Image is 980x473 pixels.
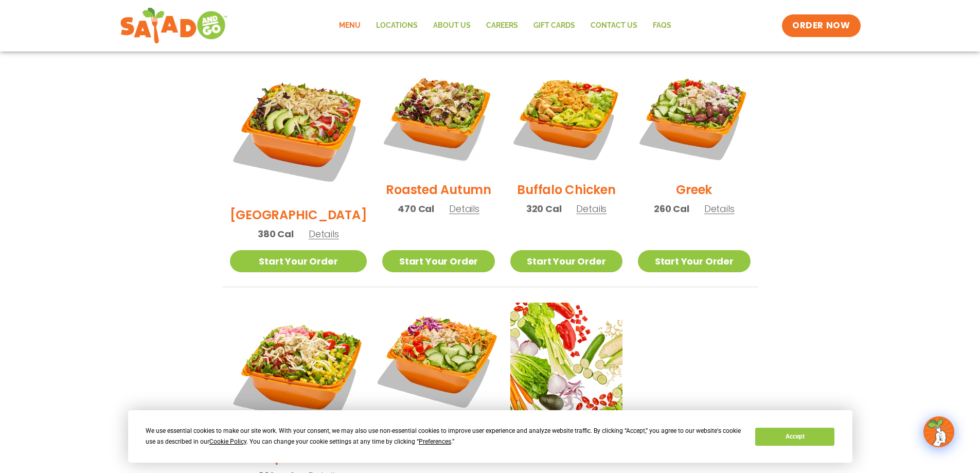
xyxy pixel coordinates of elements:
[382,61,494,173] img: Product photo for Roasted Autumn Salad
[526,202,562,216] span: 320 Cal
[449,202,479,215] span: Details
[782,14,860,37] a: ORDER NOW
[419,438,451,445] span: Preferences
[230,250,367,272] a: Start Your Order
[128,410,852,463] div: Cookie Consent Prompt
[120,5,228,46] img: new-SAG-logo-768×292
[425,14,478,38] a: About Us
[258,227,294,241] span: 380 Cal
[368,14,425,38] a: Locations
[517,181,615,199] h2: Buffalo Chicken
[230,303,367,440] img: Product photo for Jalapeño Ranch Salad
[230,206,367,224] h2: [GEOGRAPHIC_DATA]
[382,250,494,272] a: Start Your Order
[230,61,367,198] img: Product photo for BBQ Ranch Salad
[510,61,622,173] img: Product photo for Buffalo Chicken Salad
[755,428,834,446] button: Accept
[792,20,850,32] span: ORDER NOW
[645,14,679,38] a: FAQs
[386,181,491,199] h2: Roasted Autumn
[654,202,689,216] span: 260 Cal
[576,202,607,215] span: Details
[209,438,246,445] span: Cookie Policy
[478,14,526,38] a: Careers
[924,417,953,446] img: wpChatIcon
[583,14,645,38] a: Contact Us
[510,303,622,415] img: Product photo for Build Your Own
[704,202,735,215] span: Details
[676,181,712,199] h2: Greek
[638,61,750,173] img: Product photo for Greek Salad
[309,227,339,240] span: Details
[146,426,743,447] div: We use essential cookies to make our site work. With your consent, we may also use non-essential ...
[398,202,434,216] span: 470 Cal
[331,14,368,38] a: Menu
[331,14,679,38] nav: Menu
[510,250,622,272] a: Start Your Order
[372,293,504,425] img: Product photo for Thai Salad
[526,14,583,38] a: GIFT CARDS
[638,250,750,272] a: Start Your Order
